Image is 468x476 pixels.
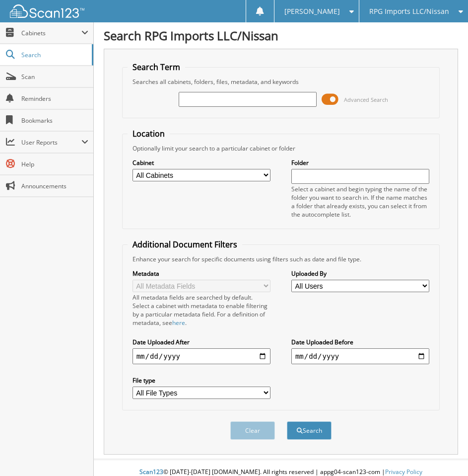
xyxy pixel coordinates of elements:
[21,160,88,168] span: Help
[291,269,429,278] label: Uploaded By
[128,78,435,86] div: Searches all cabinets, folders, files, metadata, and keywords
[128,255,435,263] div: Enhance your search for specific documents using filters such as date and file type.
[21,51,87,59] span: Search
[230,421,275,440] button: Clear
[104,27,458,44] h1: Search RPG Imports LLC/Nissan
[291,185,429,219] div: Select a cabinet and begin typing the name of the folder you want to search in. If the name match...
[21,116,88,125] span: Bookmarks
[344,96,388,103] span: Advanced Search
[128,128,170,139] legend: Location
[291,159,429,167] label: Folder
[21,29,81,37] span: Cabinets
[418,428,468,476] iframe: Chat Widget
[139,468,163,476] span: Scan123
[385,468,422,476] a: Privacy Policy
[128,144,435,153] div: Optionally limit your search to a particular cabinet or folder
[133,338,270,346] label: Date Uploaded After
[133,269,270,278] label: Metadata
[128,62,185,73] legend: Search Term
[291,338,429,346] label: Date Uploaded Before
[21,138,81,147] span: User Reports
[287,421,332,440] button: Search
[10,4,84,18] img: scan123-logo-white.svg
[21,94,88,103] span: Reminders
[291,348,429,364] input: end
[172,318,185,327] a: here
[133,348,270,364] input: start
[369,8,449,14] span: RPG Imports LLC/Nissan
[21,182,88,190] span: Announcements
[133,159,270,167] label: Cabinet
[284,8,340,14] span: [PERSON_NAME]
[133,376,270,385] label: File type
[21,73,88,81] span: Scan
[128,239,242,250] legend: Additional Document Filters
[133,293,270,327] div: All metadata fields are searched by default. Select a cabinet with metadata to enable filtering b...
